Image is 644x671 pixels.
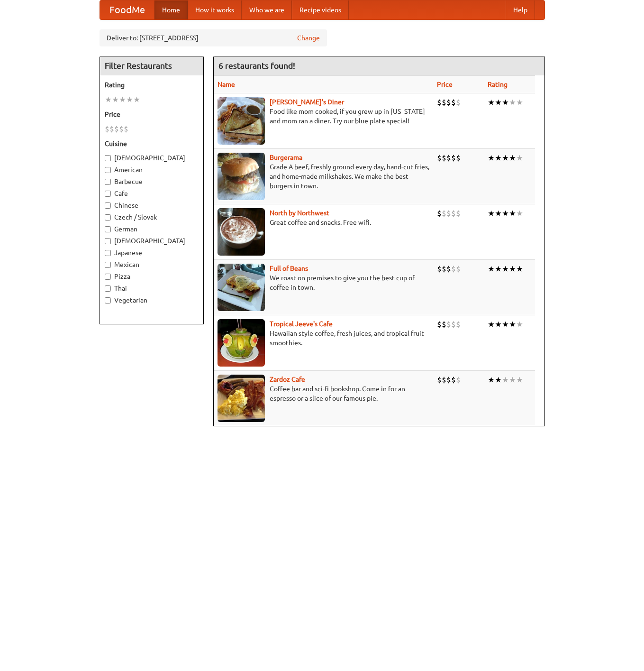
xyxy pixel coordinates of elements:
[105,295,199,305] label: Vegetarian
[105,110,199,119] h5: Price
[488,264,495,274] li: ★
[446,375,451,385] li: $
[502,264,509,274] li: ★
[112,94,119,105] li: ★
[516,153,523,163] li: ★
[437,375,442,385] li: $
[105,201,199,210] label: Chinese
[446,319,451,330] li: $
[442,264,446,274] li: $
[100,0,154,19] a: FoodMe
[105,285,111,292] input: Thai
[270,265,308,272] a: Full of Beans
[105,262,111,268] input: Mexican
[502,319,509,330] li: ★
[495,319,502,330] li: ★
[105,260,199,269] label: Mexican
[495,208,502,219] li: ★
[509,208,516,219] li: ★
[105,214,111,221] input: Czech / Slovak
[114,124,119,134] li: $
[297,33,320,43] a: Change
[242,0,292,19] a: Who we are
[437,81,453,88] a: Price
[456,208,461,219] li: $
[218,264,265,311] img: beans.jpg
[451,319,456,330] li: $
[495,375,502,385] li: ★
[105,274,111,280] input: Pizza
[105,297,111,303] input: Vegetarian
[105,202,111,209] input: Chinese
[218,162,429,191] p: Grade A beef, freshly ground every day, hand-cut fries, and home-made milkshakes. We make the bes...
[451,208,456,219] li: $
[446,97,451,108] li: $
[437,97,442,108] li: $
[218,153,265,200] img: burgerama.jpg
[119,124,124,134] li: $
[105,238,111,244] input: [DEMOGRAPHIC_DATA]
[495,153,502,163] li: ★
[451,153,456,163] li: $
[105,94,112,105] li: ★
[270,154,302,161] b: Burgerama
[218,81,235,88] a: Name
[437,153,442,163] li: $
[105,250,111,256] input: Japanese
[270,209,329,217] a: North by Northwest
[442,319,446,330] li: $
[105,191,111,197] input: Cafe
[488,375,495,385] li: ★
[218,107,429,126] p: Food like mom cooked, if you grew up in [US_STATE] and mom ran a diner. Try our blue plate special!
[488,208,495,219] li: ★
[105,80,199,90] h5: Rating
[495,264,502,274] li: ★
[154,0,188,19] a: Home
[105,212,199,222] label: Czech / Slovak
[502,208,509,219] li: ★
[488,153,495,163] li: ★
[456,319,461,330] li: $
[100,29,327,46] div: Deliver to: [STREET_ADDRESS]
[456,375,461,385] li: $
[292,0,349,19] a: Recipe videos
[437,264,442,274] li: $
[218,273,429,292] p: We roast on premises to give you the best cup of coffee in town.
[437,208,442,219] li: $
[502,153,509,163] li: ★
[488,319,495,330] li: ★
[442,208,446,219] li: $
[456,97,461,108] li: $
[119,94,126,105] li: ★
[218,384,429,403] p: Coffee bar and sci-fi bookshop. Come in for an espresso or a slice of our famous pie.
[105,272,199,281] label: Pizza
[456,264,461,274] li: $
[270,376,305,383] a: Zardoz Cafe
[502,97,509,108] li: ★
[124,124,128,134] li: $
[506,0,535,19] a: Help
[218,97,265,145] img: sallys.jpg
[218,61,295,70] ng-pluralize: 6 restaurants found!
[270,98,344,106] a: [PERSON_NAME]'s Diner
[218,319,265,367] img: jeeves.jpg
[451,264,456,274] li: $
[105,177,199,186] label: Barbecue
[105,167,111,173] input: American
[488,97,495,108] li: ★
[516,264,523,274] li: ★
[105,139,199,148] h5: Cuisine
[495,97,502,108] li: ★
[446,264,451,274] li: $
[442,97,446,108] li: $
[451,375,456,385] li: $
[218,208,265,256] img: north.jpg
[509,264,516,274] li: ★
[446,208,451,219] li: $
[105,124,109,134] li: $
[188,0,242,19] a: How it works
[516,97,523,108] li: ★
[509,153,516,163] li: ★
